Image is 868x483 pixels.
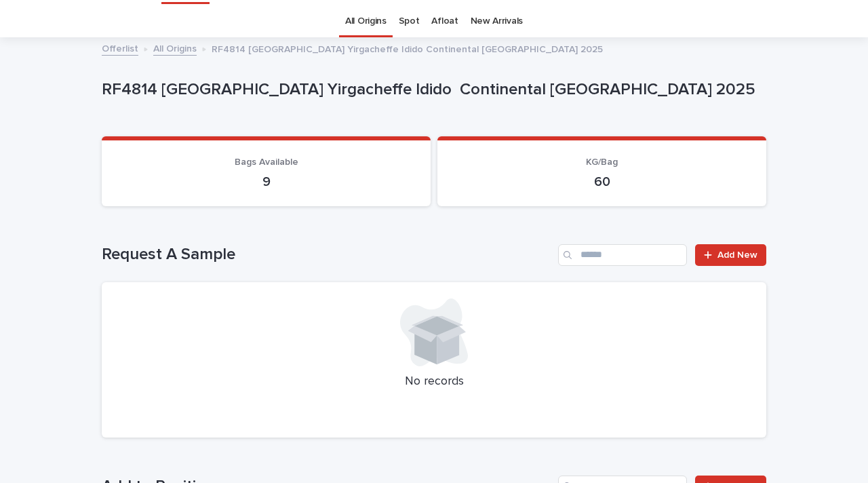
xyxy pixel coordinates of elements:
h1: Request A Sample [102,245,553,265]
a: All Origins [153,40,197,56]
input: Search [558,244,687,266]
a: All Origins [345,5,387,37]
p: 60 [454,174,750,190]
p: No records [118,374,750,389]
span: Bags Available [235,157,298,167]
p: RF4814 [GEOGRAPHIC_DATA] Yirgacheffe Idido Continental [GEOGRAPHIC_DATA] 2025 [102,80,761,100]
a: Offerlist [102,40,138,56]
a: Afloat [431,5,458,37]
p: RF4814 [GEOGRAPHIC_DATA] Yirgacheffe Idido Continental [GEOGRAPHIC_DATA] 2025 [212,41,603,56]
span: KG/Bag [586,157,618,167]
a: New Arrivals [471,5,523,37]
a: Spot [399,5,420,37]
span: Add New [717,250,757,260]
a: Add New [695,244,766,266]
p: 9 [118,174,414,190]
